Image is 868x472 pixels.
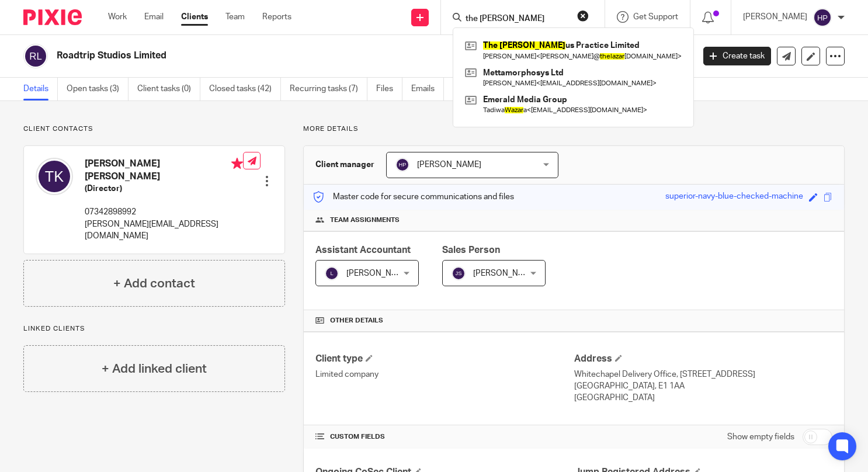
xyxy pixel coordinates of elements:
h3: Client manager [315,159,374,171]
input: Search [464,14,570,25]
p: Master code for secure communications and files [313,191,514,203]
i: Primary [231,158,243,169]
a: Client tasks (0) [137,78,200,100]
h4: + Add linked client [102,360,207,378]
a: Clients [181,11,208,23]
label: Show empty fields [727,431,794,443]
a: Emails [411,78,444,100]
a: Files [376,78,402,100]
p: Limited company [315,369,574,380]
span: Get Support [633,13,678,21]
a: Create task [703,47,771,65]
h4: [PERSON_NAME] [PERSON_NAME] [85,158,243,183]
p: 07342898992 [85,206,243,218]
span: [PERSON_NAME] V [346,269,418,277]
p: [PERSON_NAME] [743,11,807,23]
img: svg%3E [452,266,466,280]
a: Team [225,11,245,23]
h4: CUSTOM FIELDS [315,432,574,442]
button: Clear [577,10,589,22]
a: Work [108,11,127,23]
p: Whitechapel Delivery Office, [STREET_ADDRESS] [574,369,832,380]
span: Other details [330,316,383,325]
p: Client contacts [23,124,285,134]
p: [GEOGRAPHIC_DATA], E1 1AA [574,380,832,392]
span: Sales Person [442,245,500,255]
img: svg%3E [813,8,832,27]
a: Email [144,11,164,23]
img: Pixie [23,9,82,25]
div: superior-navy-blue-checked-machine [665,190,803,204]
img: svg%3E [325,266,339,280]
p: More details [303,124,845,134]
p: [PERSON_NAME][EMAIL_ADDRESS][DOMAIN_NAME] [85,218,243,242]
img: svg%3E [23,44,48,68]
span: Assistant Accountant [315,245,411,255]
img: svg%3E [36,158,73,195]
img: svg%3E [395,158,409,172]
h2: Roadtrip Studios Limited [57,50,560,62]
a: Closed tasks (42) [209,78,281,100]
h4: Client type [315,353,574,365]
h5: (Director) [85,183,243,195]
a: Details [23,78,58,100]
a: Open tasks (3) [67,78,129,100]
p: Linked clients [23,324,285,334]
a: Recurring tasks (7) [290,78,367,100]
span: [PERSON_NAME] [417,161,481,169]
h4: Address [574,353,832,365]
h4: + Add contact [113,275,195,293]
p: [GEOGRAPHIC_DATA] [574,392,832,404]
span: Team assignments [330,216,400,225]
span: [PERSON_NAME] [473,269,537,277]
a: Reports [262,11,291,23]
